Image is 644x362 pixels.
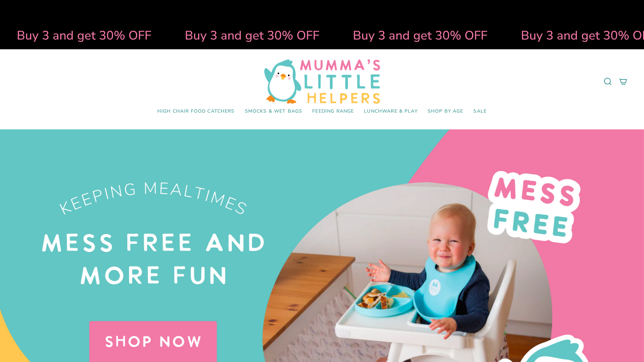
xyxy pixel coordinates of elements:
strong: Buy 3 and get 30% OFF [350,27,484,44]
strong: Buy 3 and get 30% OFF [14,27,148,44]
span: Lunchware & Play [364,109,417,114]
span: High Chair Food Catchers [157,109,235,114]
a: SALE [468,104,492,119]
a: Lunchware & Play [359,104,422,119]
span: Feeding Range [312,109,354,114]
img: Mumma’s Little Helpers [264,59,380,104]
strong: Buy 3 and get 30% OFF [182,27,316,44]
a: Smocks & Wet Bags [240,104,308,119]
a: Feeding Range [307,104,359,119]
a: High Chair Food Catchers [152,104,240,119]
span: Shop by Age [428,109,464,114]
span: Smocks & Wet Bags [245,109,303,114]
a: Shop by Age [423,104,469,119]
span: SALE [473,109,487,114]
